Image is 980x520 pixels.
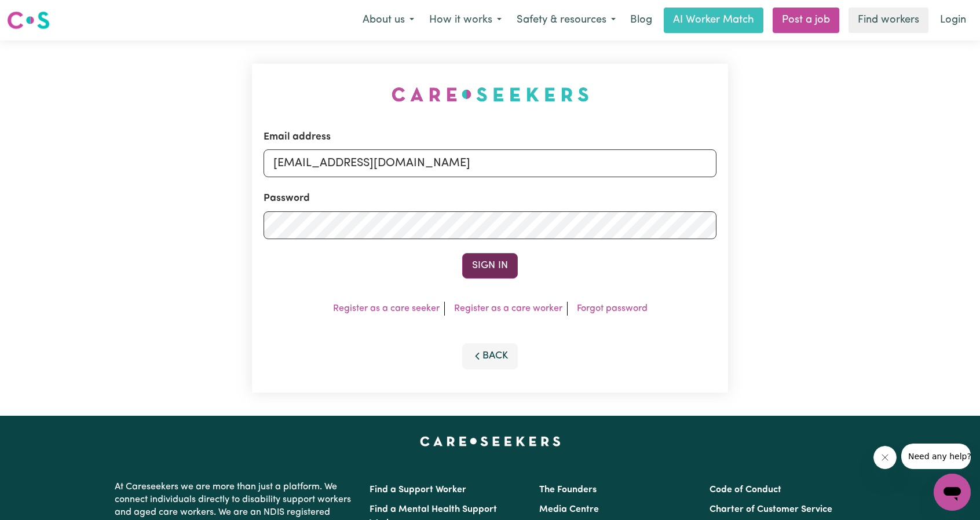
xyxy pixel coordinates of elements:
[7,7,50,34] a: Careseekers logo
[355,8,422,32] button: About us
[7,8,70,17] span: Need any help?
[422,8,509,32] button: How it works
[539,505,599,514] a: Media Centre
[901,444,971,469] iframe: Message from company
[264,130,331,145] label: Email address
[710,485,781,495] a: Code of Conduct
[664,8,763,33] a: AI Worker Match
[623,8,659,33] a: Blog
[539,485,597,495] a: The Founders
[849,8,928,33] a: Find workers
[333,304,440,313] a: Register as a care seeker
[710,505,832,514] a: Charter of Customer Service
[462,253,518,279] button: Sign In
[454,304,562,313] a: Register as a care worker
[577,304,648,313] a: Forgot password
[264,149,716,177] input: Email address
[934,474,971,511] iframe: Button to launch messaging window
[773,8,839,33] a: Post a job
[462,343,518,369] button: Back
[933,8,973,33] a: Login
[264,191,310,206] label: Password
[7,10,50,31] img: Careseekers logo
[370,485,466,495] a: Find a Support Worker
[509,8,623,32] button: Safety & resources
[420,437,561,446] a: Careseekers home page
[873,446,897,469] iframe: Close message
